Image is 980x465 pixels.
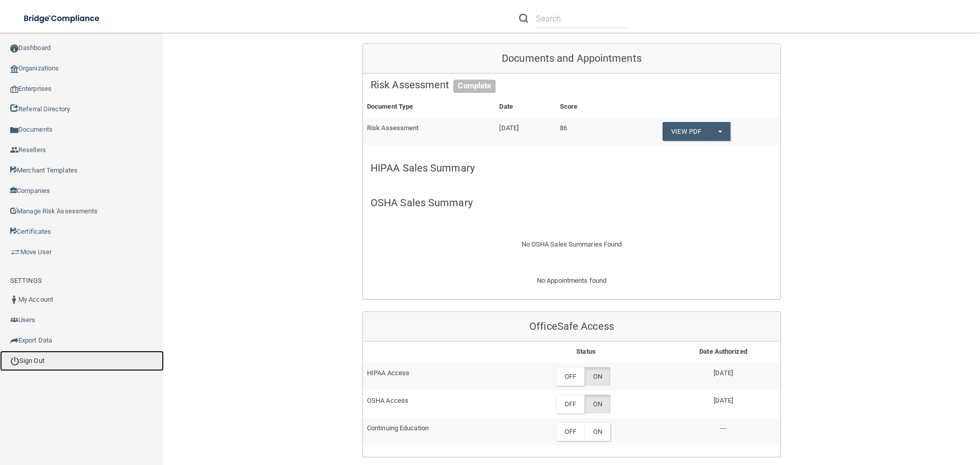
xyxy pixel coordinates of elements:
[10,296,18,304] img: ic_user_dark.df1a06c3.png
[453,80,496,93] span: Complete
[519,14,528,23] img: ic-search.3b580494.png
[584,422,610,441] label: ON
[10,126,18,134] img: icon-documents.8dae5593.png
[10,146,18,154] img: ic_reseller.de258add.png
[10,65,18,73] img: organization-icon.f8decf85.png
[556,96,613,117] th: Score
[10,275,42,287] label: SETTINGS
[371,162,773,174] h5: HIPAA Sales Summary
[363,275,780,299] div: No Appointments found
[363,96,495,117] th: Document Type
[371,197,773,208] h5: OSHA Sales Summary
[666,341,780,362] th: Date Authorized
[663,122,709,141] a: View PDF
[363,117,495,145] td: Risk Assessment
[803,393,968,433] iframe: Drift Widget Chat Controller
[556,367,584,386] label: OFF
[10,336,18,345] img: icon-export.b9366987.png
[495,117,555,145] td: [DATE]
[584,395,610,413] label: ON
[10,86,18,93] img: enterprise.0d942306.png
[10,44,18,53] img: ic_dashboard_dark.d01f4a41.png
[536,9,629,28] input: Search
[556,117,613,145] td: 86
[371,79,773,90] h5: Risk Assessment
[10,356,19,365] img: ic_power_dark.7ecde6b1.png
[584,367,610,386] label: ON
[670,367,776,379] p: [DATE]
[670,395,776,407] p: [DATE]
[363,362,506,390] td: HIPAA Access
[10,247,20,257] img: briefcase.64adab9b.png
[556,422,584,441] label: OFF
[15,8,109,29] img: bridge_compliance_login_screen.278c3ca4.svg
[363,390,506,418] td: OSHA Access
[506,341,666,362] th: Status
[363,44,780,74] div: Documents and Appointments
[495,96,555,117] th: Date
[10,316,18,324] img: icon-users.e205127d.png
[363,312,780,341] div: OfficeSafe Access
[363,418,506,445] td: Continuing Education
[363,226,780,263] div: No OSHA Sales Summaries Found
[556,395,584,413] label: OFF
[670,422,776,434] p: ---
